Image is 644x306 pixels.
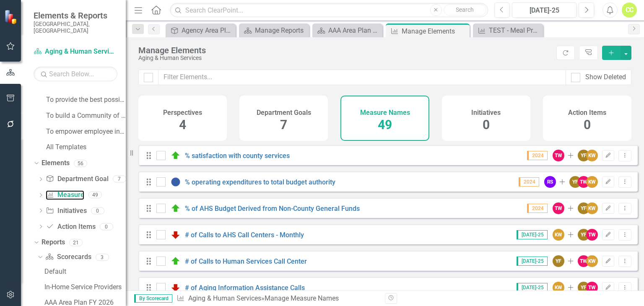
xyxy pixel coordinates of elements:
a: Scorecards [45,252,91,262]
a: # of Calls to Human Services Call Center [185,257,307,265]
span: [DATE]-25 [517,283,548,292]
input: Filter Elements... [158,70,566,85]
a: Aging & Human Services [34,47,117,57]
span: 0 [483,117,490,132]
div: TW [578,255,589,267]
div: RS [544,176,556,188]
div: Show Deleted [585,73,626,82]
span: [DATE]-25 [517,257,548,266]
span: 49 [378,117,392,132]
div: TW [578,176,589,188]
a: Aging & Human Services [188,294,261,302]
a: Reports [42,238,65,247]
span: 2024 [527,204,548,213]
a: Initiatives [46,206,86,216]
span: 2024 [527,151,548,160]
span: By Scorecard [134,294,172,303]
div: KW [586,176,598,188]
img: On Target [171,203,181,213]
a: AAA Area Plan FY 2026 [314,25,380,36]
span: Elements & Reports [34,10,117,21]
span: 7 [280,117,287,132]
h4: Initiatives [471,109,501,117]
a: Action Items [46,222,95,232]
a: TEST - Meal Provides Area Plan [475,25,541,36]
div: [DATE]-25 [515,5,574,16]
div: TW [553,202,564,214]
a: % operating expenditures to total budget authority [185,178,335,186]
div: YF [578,150,589,161]
div: Agency Area Plan FY '26 - '29 [182,25,234,36]
div: YF [569,176,581,188]
img: Below Plan [171,230,181,240]
span: [DATE]-25 [517,230,548,239]
div: TW [586,282,598,293]
div: KW [586,202,598,214]
input: Search Below... [34,67,117,81]
div: KW [553,282,564,293]
a: # of Aging Information Assistance Calls [185,284,305,292]
div: YF [578,229,589,241]
span: 0 [584,117,591,132]
div: YF [578,282,589,293]
a: To empower employee innovation and productivity [46,127,126,137]
a: Agency Area Plan FY '26 - '29 [168,25,234,36]
div: KW [553,229,564,241]
a: % of AHS Budget Derived from Non-County General Funds [185,205,360,213]
img: Below Plan [171,283,181,293]
a: Elements [42,158,70,168]
div: 0 [91,207,104,214]
h4: Measure Names [360,109,410,117]
button: [DATE]-25 [512,3,576,18]
img: On Target [171,150,181,161]
div: 56 [74,160,87,167]
span: 2024 [519,177,539,187]
button: Search [444,4,486,16]
a: All Templates [46,143,126,152]
a: To provide the best possible mandatory and discretionary services [46,95,126,105]
h4: Action Items [568,109,606,117]
small: [GEOGRAPHIC_DATA], [GEOGRAPHIC_DATA] [34,21,117,34]
div: Manage Reports [255,25,307,36]
span: Search [456,6,474,13]
h4: Perspectives [163,109,202,117]
a: In-Home Service Providers [42,280,126,294]
div: Manage Elements [402,26,467,36]
div: AAA Area Plan FY 2026 [328,25,380,36]
div: TW [553,150,564,161]
img: ClearPoint Strategy [4,10,19,24]
div: 7 [113,176,126,183]
a: To build a Community of Choice where people want to live and work​ [46,111,126,121]
div: Manage Elements [138,46,552,55]
div: KW [586,150,598,161]
a: Default [42,265,126,278]
div: TW [586,229,598,241]
div: Aging & Human Services [138,55,552,61]
div: TEST - Meal Provides Area Plan [489,25,541,36]
a: # of Calls to AHS Call Centers - Monthly [185,231,304,239]
img: No Information [171,177,181,187]
a: Manage Reports [241,25,307,36]
div: 3 [96,254,109,261]
div: In-Home Service Providers [44,283,126,291]
img: On Target [171,256,181,266]
div: 49 [88,192,102,199]
span: 4 [179,117,186,132]
div: YF [578,202,589,214]
a: Measure [46,190,84,200]
input: Search ClearPoint... [170,3,488,18]
a: % satisfaction with county services [185,152,290,160]
div: 0 [100,223,113,230]
div: » Manage Measure Names [177,294,379,303]
div: 21 [69,239,83,246]
div: KW [586,255,598,267]
h4: Department Goals [257,109,311,117]
button: CC [622,3,637,18]
div: YF [553,255,564,267]
a: Department Goal [46,174,108,184]
div: Default [44,268,126,275]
